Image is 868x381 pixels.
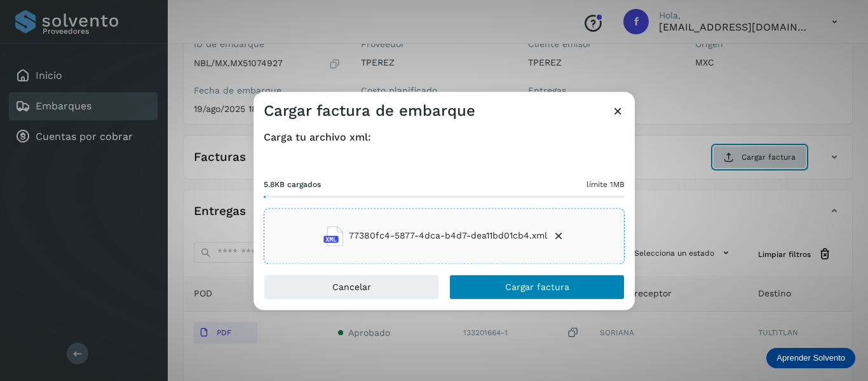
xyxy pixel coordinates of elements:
span: Cancelar [332,282,371,291]
button: Cargar factura [449,274,625,300]
div: Aprender Solvento [766,348,855,368]
h4: Carga tu archivo xml: [264,131,625,143]
span: 77380fc4-5877-4dca-b4d7-dea11bd01cb4.xml [349,230,547,243]
span: límite 1MB [587,179,625,190]
span: 5.8KB cargados [264,179,321,190]
span: Cargar factura [505,282,569,291]
button: Cancelar [264,274,439,300]
h3: Cargar factura de embarque [264,102,475,120]
p: Aprender Solvento [776,353,845,363]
